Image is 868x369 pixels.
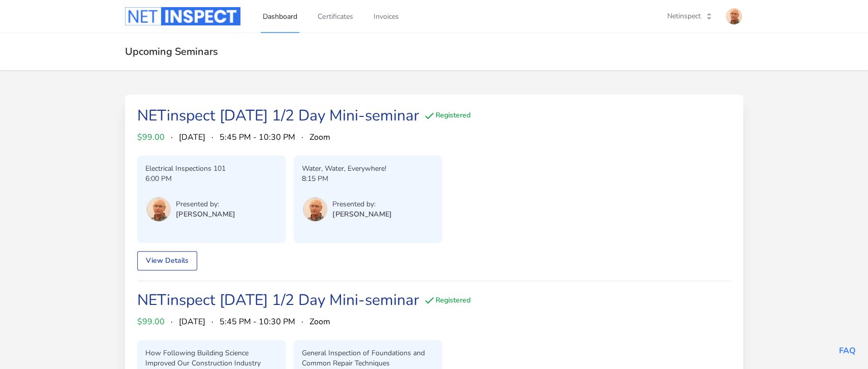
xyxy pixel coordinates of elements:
p: [PERSON_NAME] [332,209,392,220]
img: Tom Sherman [146,197,171,222]
a: NETinspect [DATE] 1/2 Day Mini-seminar [137,290,419,311]
a: FAQ [839,345,856,356]
button: Netinspect [661,8,719,25]
p: Water, Water, Everywhere! [302,164,434,174]
span: Zoom [309,131,330,143]
div: Registered [423,294,471,306]
span: · [301,316,303,328]
span: [DATE] [179,131,205,143]
span: 5:45 PM - 10:30 PM [220,131,295,143]
p: Electrical Inspections 101 [145,164,277,174]
span: · [301,131,303,143]
span: [DATE] [179,316,205,328]
span: 5:45 PM - 10:30 PM [220,316,295,328]
p: 6:00 PM [145,174,277,184]
span: $99.00 [137,316,165,328]
h2: Upcoming Seminars [125,45,743,58]
span: · [211,131,213,143]
span: · [171,316,173,328]
p: [PERSON_NAME] [176,209,236,220]
div: Registered [423,110,471,122]
span: $99.00 [137,131,165,143]
p: How Following Building Science Improved Our Construction Industry [145,348,277,368]
button: User menu [145,196,172,223]
p: Presented by: [176,199,236,209]
p: General Inspection of Foundations and Common Repair Techniques [302,348,434,368]
button: User menu [302,196,328,223]
img: Tom Sherman [726,8,742,24]
a: View Details [137,251,197,270]
span: · [171,131,173,143]
img: Tom Sherman [303,197,327,222]
a: NETinspect [DATE] 1/2 Day Mini-seminar [137,105,419,126]
img: Logo [125,7,240,25]
span: · [211,316,213,328]
p: 8:15 PM [302,174,434,184]
span: Zoom [309,316,330,328]
p: Presented by: [332,199,392,209]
